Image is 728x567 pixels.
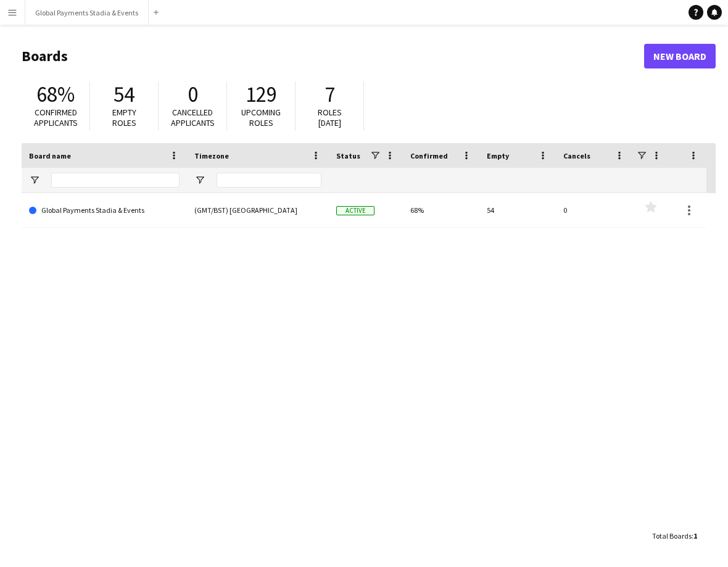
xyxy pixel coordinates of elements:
span: 1 [693,531,697,540]
div: 68% [403,193,479,227]
div: : [652,524,697,548]
span: 129 [246,81,277,108]
span: Empty roles [112,107,136,128]
h1: Boards [22,47,644,65]
span: Timezone [194,151,229,160]
span: 0 [188,81,198,108]
span: Active [336,206,374,215]
div: 0 [556,193,632,227]
span: Total Boards [652,531,692,540]
span: Confirmed [410,151,448,160]
button: Open Filter Menu [194,175,205,186]
span: Status [336,151,360,160]
span: Cancels [563,151,590,160]
span: Upcoming roles [241,107,281,128]
button: Global Payments Stadia & Events [25,1,149,25]
div: 54 [479,193,556,227]
span: 54 [114,81,134,108]
div: (GMT/BST) [GEOGRAPHIC_DATA] [187,193,329,227]
button: Open Filter Menu [29,175,40,186]
span: Board name [29,151,71,160]
a: Global Payments Stadia & Events [29,193,180,228]
span: Confirmed applicants [34,107,78,128]
span: 7 [325,81,335,108]
input: Timezone Filter Input [217,173,321,188]
span: Empty [487,151,509,160]
a: New Board [644,44,716,68]
span: 68% [36,81,75,108]
span: Cancelled applicants [171,107,215,128]
input: Board name Filter Input [51,173,180,188]
span: Roles [DATE] [318,107,342,128]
